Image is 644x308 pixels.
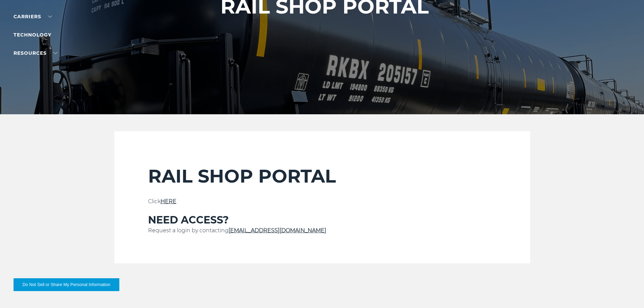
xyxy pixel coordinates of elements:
[148,165,496,187] h2: RAIL SHOP PORTAL
[161,198,176,205] a: HERE
[14,278,119,291] button: Do Not Sell or Share My Personal Information
[229,227,326,234] a: [EMAIL_ADDRESS][DOMAIN_NAME]
[610,276,644,308] iframe: Chat Widget
[14,50,57,56] a: RESOURCES
[148,197,496,206] p: Click
[148,214,496,227] h3: NEED ACCESS?
[14,32,51,38] a: Technology
[148,227,496,235] p: Request a login by contacting
[14,14,52,20] a: Carriers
